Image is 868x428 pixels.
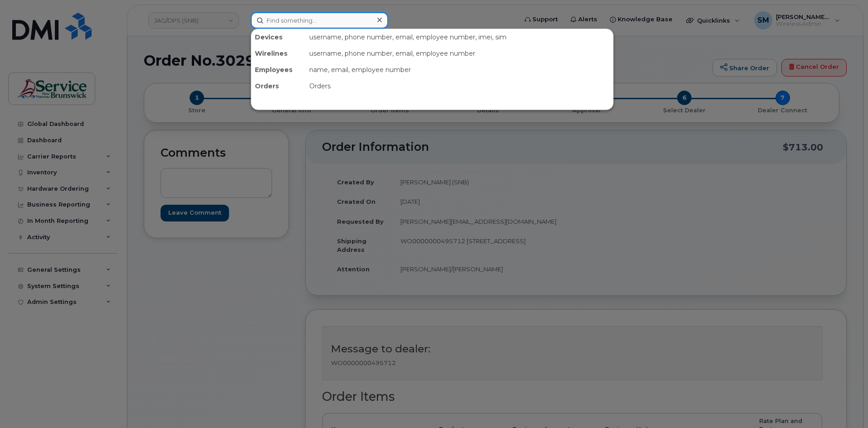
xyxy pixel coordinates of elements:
[251,62,306,78] div: Employees
[251,78,306,94] div: Orders
[251,29,306,45] div: Devices
[251,45,306,62] div: Wirelines
[306,29,613,45] div: username, phone number, email, employee number, imei, sim
[306,78,613,94] div: Orders
[306,62,613,78] div: name, email, employee number
[306,45,613,62] div: username, phone number, email, employee number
